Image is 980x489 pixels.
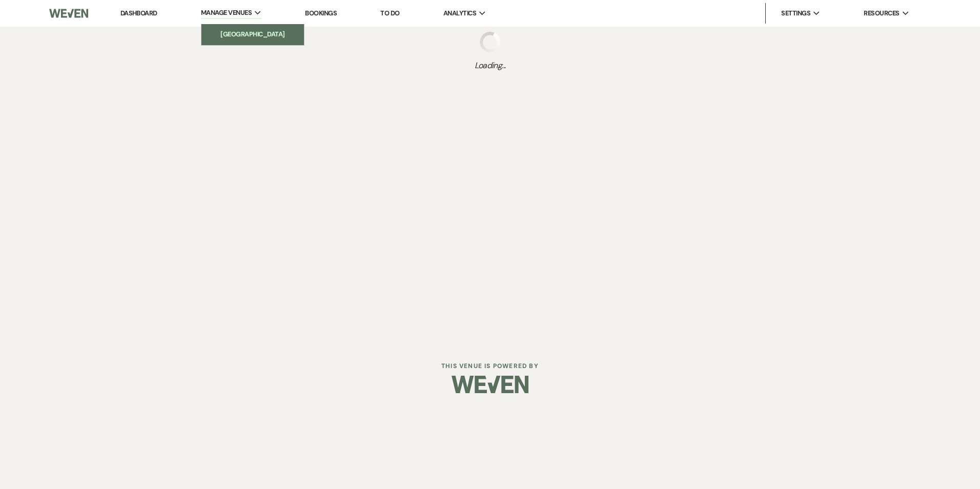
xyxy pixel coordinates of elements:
[201,8,252,18] span: Manage Venues
[480,32,500,52] img: loading spinner
[443,8,476,18] span: Analytics
[452,366,528,402] img: Weven Logo
[781,8,810,18] span: Settings
[120,9,157,17] a: Dashboard
[207,29,299,39] li: [GEOGRAPHIC_DATA]
[380,9,399,17] a: To Do
[201,24,304,45] a: [GEOGRAPHIC_DATA]
[475,59,506,72] span: Loading...
[864,8,899,18] span: Resources
[305,9,337,17] a: Bookings
[49,3,88,24] img: Weven Logo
